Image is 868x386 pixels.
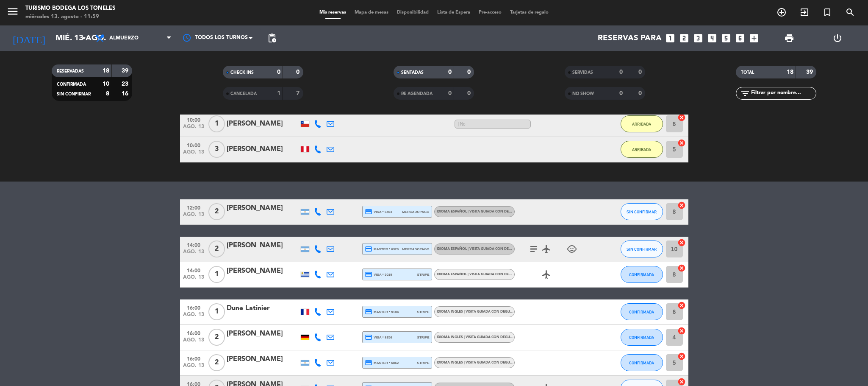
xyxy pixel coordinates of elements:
strong: 0 [467,90,472,96]
i: add_circle_outline [776,7,787,17]
span: ARRIBADA [632,122,651,126]
div: Turismo Bodega Los Toneles [25,4,115,13]
div: [PERSON_NAME] [227,240,299,251]
span: ARRIBADA [632,147,651,152]
div: miércoles 13. agosto - 11:59 [25,13,115,21]
strong: 0 [638,69,643,75]
span: ago. 13 [183,149,204,159]
i: arrow_drop_down [79,33,89,43]
span: visa * 5019 [365,271,392,278]
span: master * 6862 [365,359,399,366]
i: credit_card [365,333,372,341]
strong: 0 [467,69,472,75]
i: cancel [677,238,686,247]
i: looks_3 [693,33,704,44]
i: [DATE] [6,29,51,48]
button: ARRIBADA [621,141,663,158]
div: [PERSON_NAME] [227,354,299,365]
span: TOTAL [741,70,754,75]
span: Idioma Ingles | Visita guiada con degustacion itinerante - Degustación Fuego [PERSON_NAME] [437,361,679,364]
button: CONFIRMADA [621,354,663,371]
button: SIN CONFIRMAR [621,241,663,257]
i: cancel [677,352,686,361]
span: visa * 6403 [365,208,392,215]
span: ago. 13 [183,363,204,372]
strong: 18 [103,68,109,74]
span: 16:00 [183,353,204,363]
strong: 10 [103,81,109,87]
span: master * 5184 [365,308,399,316]
button: SIN CONFIRMAR [621,203,663,220]
span: 10:00 [183,115,204,124]
span: CHECK INS [230,70,254,75]
span: 16:00 [183,328,204,338]
span: 1 [208,266,225,283]
i: search [845,7,855,17]
strong: 0 [448,90,452,96]
span: 1 [208,115,225,132]
span: Idioma Ingles | Visita guiada con degustación - Familia [PERSON_NAME] Wine Series [437,336,656,339]
span: Idioma Español | Visita guiada con degustación itinerante - Mosquita Muerta [437,273,588,276]
span: stripe [417,309,430,315]
span: Reservas para [598,34,662,43]
span: SERVIDAS [572,70,593,75]
strong: 16 [122,91,130,97]
strong: 0 [448,69,452,75]
span: CONFIRMADA [629,361,654,365]
strong: 39 [806,69,815,75]
span: stripe [417,272,430,277]
i: cancel [677,201,686,210]
i: add_box [749,33,760,44]
i: subject [529,244,539,254]
div: Dune Latinier [227,303,299,314]
i: credit_card [365,308,372,316]
i: exit_to_app [799,7,810,17]
span: Idioma Español | Visita guiada con degustación - Familia [PERSON_NAME] Wine Series [437,210,598,213]
span: Idioma Ingles | Visita guiada con degustacion itinerante - Degustación Fuego [PERSON_NAME] [437,310,679,313]
span: 12:00 [183,202,204,212]
i: looks_5 [721,33,732,44]
span: SIN CONFIRMAR [627,247,657,252]
span: CONFIRMADA [629,272,654,277]
span: Mapa de mesas [350,10,393,15]
span: CONFIRMADA [629,335,654,340]
span: stripe [417,360,430,366]
button: CONFIRMADA [621,266,663,283]
i: menu [6,5,19,18]
span: Idioma Español | Visita guiada con degustación itinerante - Mosquita Muerta [437,247,588,251]
i: looks_one [665,33,676,44]
span: 16:00 [183,302,204,312]
i: credit_card [365,359,372,366]
span: Disponibilidad [393,10,433,15]
i: airplanemode_active [541,269,552,280]
span: CANCELADA [230,92,257,96]
i: filter_list [740,88,750,98]
span: 2 [208,329,225,346]
i: looks_4 [707,33,718,44]
div: [PERSON_NAME] [227,266,299,277]
i: airplanemode_active [541,244,552,254]
strong: 23 [122,81,130,87]
i: cancel [677,378,686,386]
span: | No [455,120,531,129]
span: ago. 13 [183,337,204,347]
div: [PERSON_NAME] [227,328,299,339]
span: 10:00 [183,140,204,150]
strong: 0 [638,90,643,96]
i: credit_card [365,271,372,278]
i: child_care [567,244,577,254]
span: mercadopago [402,209,429,215]
span: pending_actions [267,33,277,43]
span: RE AGENDADA [401,92,433,96]
button: menu [6,5,19,21]
i: credit_card [365,245,372,253]
span: Mis reservas [315,10,350,15]
strong: 1 [277,90,280,96]
input: Filtrar por nombre... [750,89,816,98]
span: 2 [208,354,225,371]
i: cancel [677,301,686,310]
span: 14:00 [183,240,204,249]
button: CONFIRMADA [621,303,663,320]
button: ARRIBADA [621,115,663,132]
i: looks_6 [735,33,746,44]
